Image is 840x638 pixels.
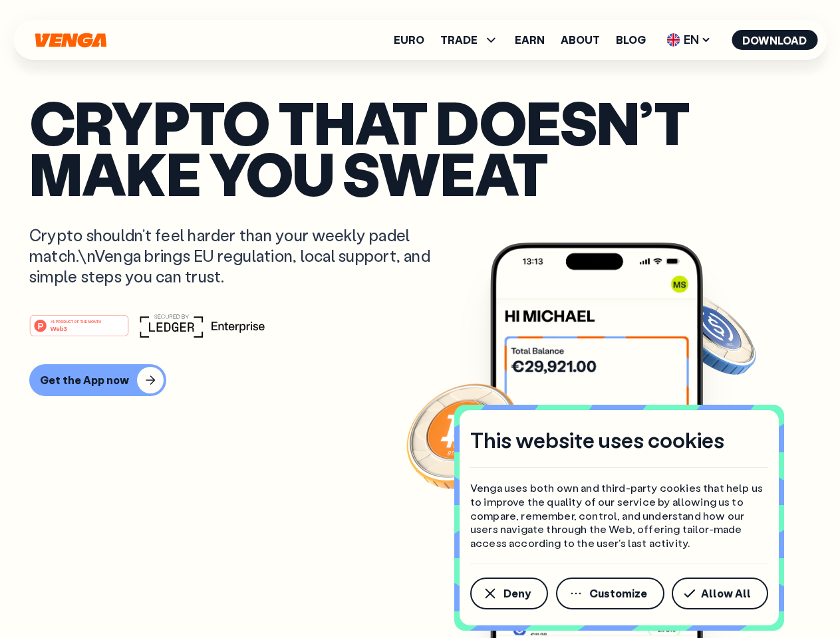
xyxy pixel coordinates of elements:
p: Venga uses both own and third-party cookies that help us to improve the quality of our service by... [470,481,768,550]
p: Crypto shouldn’t feel harder than your weekly padel match.\nVenga brings EU regulation, local sup... [29,225,450,287]
h4: This website uses cookies [470,426,724,454]
a: Euro [394,35,424,45]
span: TRADE [440,35,478,45]
img: flag-uk [666,33,680,47]
span: EN [662,29,716,51]
button: Allow All [672,578,768,609]
img: Bitcoin [404,375,523,495]
a: Blog [616,35,646,45]
tspan: Web3 [51,324,67,332]
button: Deny [470,578,548,609]
button: Download [732,30,817,50]
a: About [561,35,600,45]
span: Customize [589,588,647,599]
a: Earn [515,35,545,45]
img: USDC coin [663,286,759,381]
span: Allow All [701,588,751,599]
span: Deny [503,588,531,599]
button: Get the App now [29,364,166,396]
a: Get the App now [29,364,811,396]
tspan: #1 PRODUCT OF THE MONTH [51,319,101,323]
span: TRADE [440,32,499,48]
svg: Home [33,33,108,48]
button: Customize [556,578,664,609]
a: #1 PRODUCT OF THE MONTHWeb3 [29,322,129,340]
div: Get the App now [40,373,129,387]
p: Crypto that doesn’t make you sweat [29,96,811,198]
